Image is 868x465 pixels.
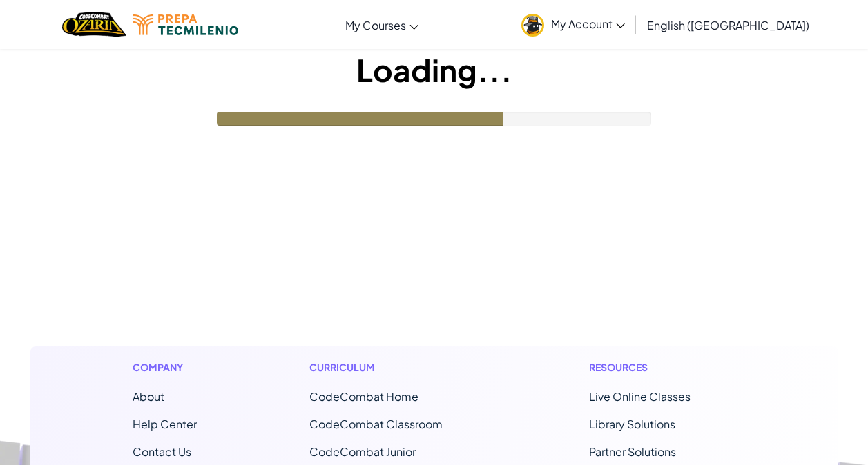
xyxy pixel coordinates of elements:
[338,6,425,43] a: My Courses
[589,417,675,431] a: Library Solutions
[309,389,418,404] span: CodeCombat Home
[133,360,197,375] h1: Company
[514,3,632,46] a: My Account
[589,360,736,375] h1: Resources
[309,444,416,459] a: CodeCombat Junior
[309,360,476,375] h1: Curriculum
[551,17,625,31] span: My Account
[62,10,126,39] img: Home
[309,417,443,431] a: CodeCombat Classroom
[62,10,126,39] a: Ozaria by CodeCombat logo
[133,444,191,459] span: Contact Us
[133,14,238,35] img: Tecmilenio logo
[589,444,676,459] a: Partner Solutions
[345,18,406,32] span: My Courses
[589,389,691,404] a: Live Online Classes
[133,417,197,431] a: Help Center
[647,18,809,32] span: English ([GEOGRAPHIC_DATA])
[521,14,544,37] img: avatar
[133,389,164,404] a: About
[640,6,816,43] a: English ([GEOGRAPHIC_DATA])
